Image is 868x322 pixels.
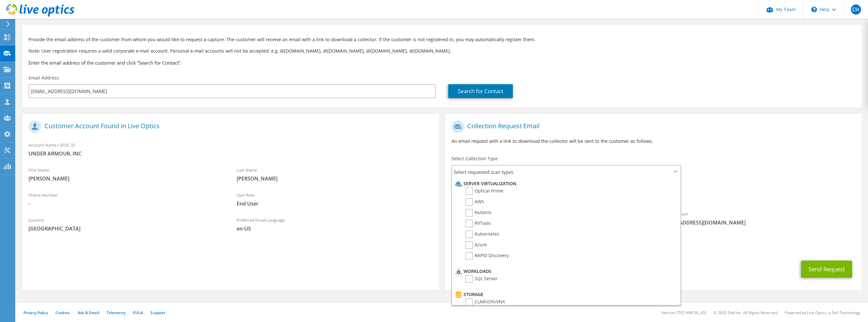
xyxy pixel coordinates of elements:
span: [PERSON_NAME] [29,175,224,182]
li: Version: [TECHNICAL_ID] [661,310,706,315]
div: Phone Number [22,188,230,210]
label: CLARiiON/VNX [465,298,505,306]
label: Azure [465,241,487,249]
label: Select Collection Type [451,155,498,162]
span: UNDER ARMOUR, INC [29,150,432,157]
li: Workloads [454,268,677,275]
span: [PERSON_NAME] [237,175,432,182]
label: Kubernetes [465,230,499,238]
a: Search for Contact [448,84,513,98]
a: Support [150,310,165,315]
span: CH [851,4,861,15]
a: Ads & Email [78,310,99,315]
li: Storage [454,291,677,298]
label: AWS [465,198,484,206]
div: Sender & From [653,207,861,229]
p: An email request with a link to download the collector will be sent to the customer as follows. [451,138,855,145]
span: Select requested scan types [452,166,680,178]
div: Country [22,213,230,235]
h1: Collection Request Email [451,120,852,133]
span: en-US [237,225,432,232]
span: End User [237,200,432,207]
span: - [29,200,224,207]
label: Email Address [29,75,59,81]
li: © 2025 Dell Inc. All Rights Reserved [714,310,777,315]
label: SQL Server [465,275,498,283]
div: Account Name / SFDC ID [22,138,439,160]
a: Cookies [55,310,70,315]
p: Provide the email address of the customer from whom you would like to request a capture. The cust... [29,36,855,43]
div: Last Name [230,163,438,185]
label: Nutanix [465,209,491,217]
p: Note: User registration requires a valid corporate e-mail account. Personal e-mail accounts will ... [29,47,855,54]
div: Preferred Email Language [230,213,438,235]
a: Privacy Policy [23,310,48,315]
svg: \n [811,7,817,12]
div: User Role [230,188,438,210]
label: RVTools [465,220,491,227]
h1: Customer Account Found in Live Optics [29,120,429,133]
a: Telemetry [107,310,125,315]
div: First Name [22,163,230,185]
label: RAPID Discovery [465,252,509,260]
li: Powered by Live Optics, a Dell Technology [785,310,860,315]
label: Optical Prime [465,187,503,195]
div: To [445,207,653,229]
div: CC & Reply To [445,232,862,254]
a: EULA [133,310,143,315]
li: Server Virtualization [454,180,677,187]
span: [EMAIL_ADDRESS][DOMAIN_NAME] [660,219,855,226]
div: Requested Collections [445,181,862,204]
button: Send Request [801,261,852,278]
span: [GEOGRAPHIC_DATA] [29,225,224,232]
h3: Enter the email address of the customer and click “Search for Contact”. [29,59,855,66]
